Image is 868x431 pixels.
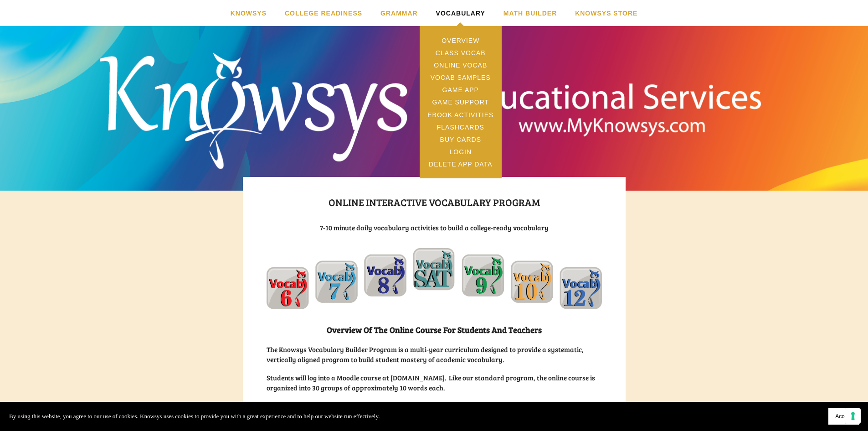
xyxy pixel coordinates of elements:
a: Delete App Data [420,158,502,171]
button: Accept [828,408,859,425]
h1: Online interactive Vocabulary Program [267,194,602,210]
h3: 7-10 minute daily vocabulary activities to build a college-ready vocabulary [267,223,602,233]
a: Login [420,146,502,158]
a: Class Vocab [420,47,502,59]
a: Buy Cards [420,133,502,145]
span: Accept [835,413,852,420]
h3: Teachers will see the same course as the students PLUS a grade book to track student performance ... [267,401,602,421]
a: Flashcards [420,121,502,133]
p: By using this website, you agree to our use of cookies. Knowsys uses cookies to provide you with ... [9,411,380,421]
a: Overview [420,34,502,47]
h3: Students will log into a Moodle course at [DOMAIN_NAME]. Like our standard program, the online co... [267,373,602,393]
button: Your consent preferences for tracking technologies [845,408,861,424]
h3: The Knowsys Vocabulary Builder Program is a multi-year curriculum designed to provide a systemati... [267,344,602,364]
a: Game App [420,84,502,96]
a: eBook Activities [420,109,502,121]
a: Online Vocab [420,59,502,71]
a: Vocab Samples [420,71,502,83]
img: Online_Vocab_Arch.png [267,248,602,309]
a: Game Support [420,96,502,109]
a: Knowsys Educational Services [308,34,560,157]
strong: Overview of the Online Course for Students and Teachers [327,324,542,335]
